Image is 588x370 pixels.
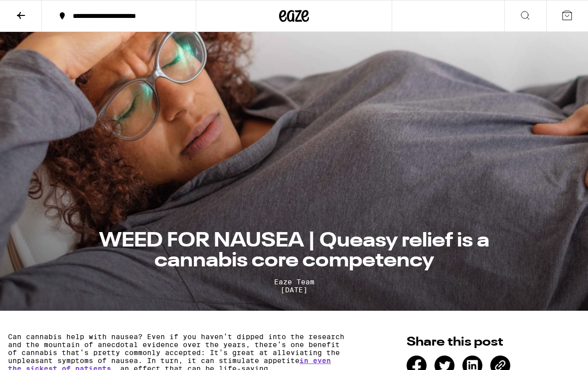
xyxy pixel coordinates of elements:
[59,286,529,294] span: [DATE]
[407,336,574,349] h2: Share this post
[59,278,529,286] span: Eaze Team
[59,231,529,271] h1: WEED FOR NAUSEA | Queasy relief is a cannabis core competency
